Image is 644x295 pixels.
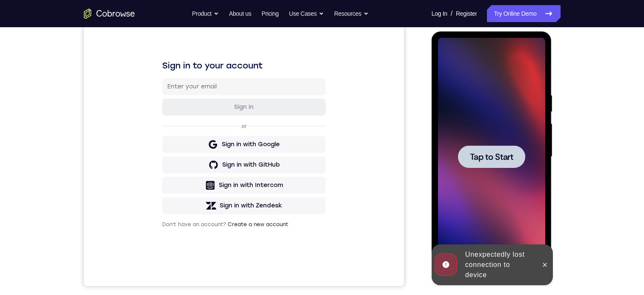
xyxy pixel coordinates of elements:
p: Don't have an account? [78,220,242,227]
span: / [451,9,452,19]
button: Sign in with GitHub [78,155,242,172]
button: Tap to Start [26,114,94,136]
a: Log In [432,5,447,22]
div: Sign in with GitHub [138,159,196,168]
button: Use Cases [289,5,324,22]
div: Sign in with Zendesk [136,200,198,209]
a: Go to the home page [84,9,135,19]
a: Register [456,5,477,22]
button: Sign in with Google [78,135,242,152]
button: Resources [334,5,369,22]
button: Sign in with Zendesk [78,196,242,213]
a: About us [229,5,251,22]
div: Sign in with Intercom [135,180,199,188]
span: Tap to Start [38,121,82,130]
div: Sign in with Google [138,139,196,147]
a: Pricing [261,5,278,22]
div: Unexpectedly lost connection to device [30,215,105,252]
button: Product [192,5,219,22]
a: Try Online Demo [487,5,560,22]
iframe: Agent [84,1,404,286]
a: Create a new account [144,220,204,226]
button: Sign in with Intercom [78,176,242,193]
p: or [156,122,165,128]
